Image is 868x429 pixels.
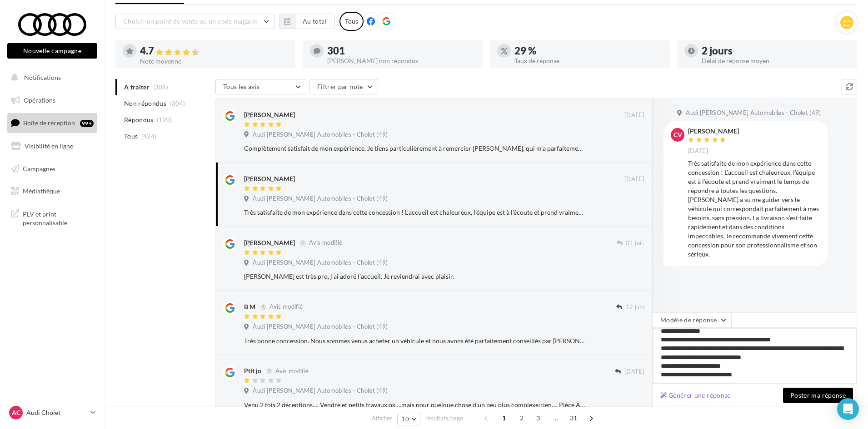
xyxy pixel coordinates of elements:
[688,147,708,155] span: [DATE]
[372,414,392,423] span: Afficher
[7,43,97,59] button: Nouvelle campagne
[5,137,99,156] a: Visibilité en ligne
[140,58,288,64] div: Note moyenne
[702,46,850,56] div: 2 jours
[425,414,463,423] span: résultats/page
[837,398,859,420] div: Open Intercom Messenger
[327,46,475,56] div: 301
[275,367,309,375] span: Avis modifié
[124,99,166,108] span: Non répondus
[309,79,378,94] button: Filtrer par note
[327,58,475,64] div: [PERSON_NAME] non répondus
[624,111,644,119] span: [DATE]
[124,115,154,124] span: Répondus
[23,164,55,172] span: Campagnes
[244,110,295,119] div: [PERSON_NAME]
[657,390,734,401] button: Générer une réponse
[702,58,850,64] div: Délai de réponse moyen
[253,259,388,267] span: Audi [PERSON_NAME] Automobiles - Cholet (49)
[25,142,73,150] span: Visibilité en ligne
[5,159,99,178] a: Campagnes
[12,408,20,417] span: AC
[626,239,644,247] span: 01 juil.
[783,388,853,403] button: Poster ma réponse
[531,411,545,425] span: 3
[269,303,303,311] span: Avis modifié
[5,204,99,231] a: PLV et print personnalisable
[688,159,821,259] div: Très satisfaite de mon expérience dans cette concession ! L’accueil est chaleureux, l’équipe est ...
[309,239,342,247] span: Avis modifié
[653,312,732,328] button: Modèle de réponse
[279,14,334,29] button: Au total
[624,175,644,183] span: [DATE]
[24,96,55,104] span: Opérations
[124,132,138,141] span: Tous
[688,128,739,134] div: [PERSON_NAME]
[497,411,511,425] span: 1
[244,400,585,409] div: Venu 2 fois,2 déceptions…. Vendre et petits travaux,ok….mais pour quelque chose d’un peu plus com...
[80,120,94,127] div: 99+
[549,411,563,425] span: ...
[253,323,388,331] span: Audi [PERSON_NAME] Automobiles - Cholet (49)
[170,100,185,107] span: (304)
[566,411,581,425] span: 31
[157,116,172,123] span: (120)
[397,413,420,425] button: 10
[24,74,61,81] span: Notifications
[339,12,364,31] div: Tous
[244,208,585,217] div: Très satisfaite de mon expérience dans cette concession ! L’accueil est chaleureux, l’équipe est ...
[514,46,663,56] div: 29 %
[244,336,585,345] div: Très bonne concession. Nous sommes venus acheter un véhicule et nous avons été parfaitement conse...
[514,411,529,425] span: 2
[295,14,334,29] button: Au total
[123,17,258,25] span: Choisir un point de vente ou un code magasin
[23,119,75,127] span: Boîte de réception
[253,195,388,203] span: Audi [PERSON_NAME] Automobiles - Cholet (49)
[244,366,261,375] div: Ptit jo
[253,131,388,139] span: Audi [PERSON_NAME] Automobiles - Cholet (49)
[215,79,306,94] button: Tous les avis
[141,133,157,140] span: (424)
[626,303,644,311] span: 12 juin
[686,109,821,117] span: Audi [PERSON_NAME] Automobiles - Cholet (49)
[244,144,585,153] div: Complètement satisfait de mon expérience. Je tiens particulièrement à remercier [PERSON_NAME], qu...
[223,83,260,90] span: Tous les avis
[624,368,644,376] span: [DATE]
[514,58,663,64] div: Taux de réponse
[7,404,97,421] a: AC Audi Cholet
[26,408,87,417] p: Audi Cholet
[5,182,99,201] a: Médiathèque
[23,208,94,227] span: PLV et print personnalisable
[253,387,388,395] span: Audi [PERSON_NAME] Automobiles - Cholet (49)
[244,174,295,183] div: [PERSON_NAME]
[401,415,409,423] span: 10
[5,91,99,110] a: Opérations
[23,187,60,195] span: Médiathèque
[5,113,99,133] a: Boîte de réception99+
[244,272,585,281] div: [PERSON_NAME] est très pro, j'ai adoré l'accueil. Je reviendrai avec plaisir.
[115,14,274,29] button: Choisir un point de vente ou un code magasin
[140,46,288,56] div: 4.7
[673,130,682,139] span: CV
[5,68,95,87] button: Notifications
[244,302,255,311] div: B M
[244,238,295,247] div: [PERSON_NAME]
